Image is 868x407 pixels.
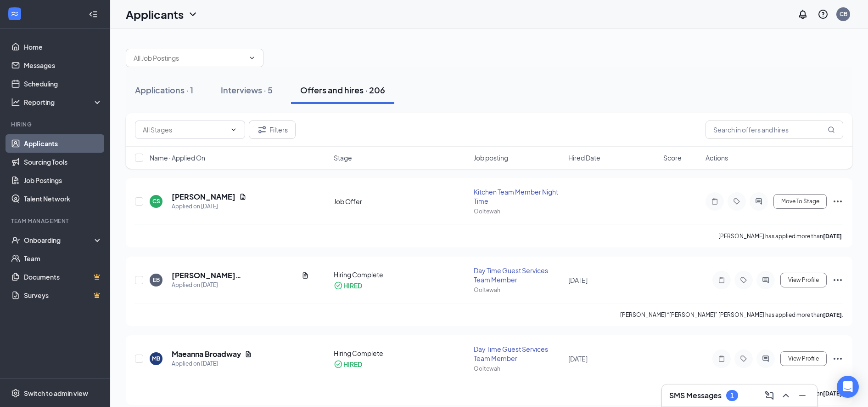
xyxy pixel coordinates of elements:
a: Home [24,38,102,56]
div: Applied on [DATE] [172,202,246,211]
div: MB [152,355,160,362]
svg: Note [709,198,720,205]
span: Name · Applied On [150,153,205,162]
a: SurveysCrown [24,286,102,304]
div: Onboarding [24,235,95,245]
button: ComposeMessage [762,388,777,403]
div: Ooltewah [474,207,563,215]
div: HIRED [343,360,362,369]
button: Minimize [795,388,810,403]
span: [DATE] [568,276,588,284]
a: Messages [24,56,102,75]
button: ChevronUp [778,388,793,403]
svg: Tag [731,198,742,205]
a: Applicants [24,134,102,153]
h1: Applicants [126,6,184,22]
div: Open Intercom Messenger [837,376,859,398]
div: Job Offer [334,197,468,206]
b: [DATE] [823,311,842,318]
svg: ActiveChat [760,276,771,284]
span: Actions [706,153,728,162]
div: HIRED [343,281,362,290]
div: Hiring Complete [334,270,468,279]
div: Interviews · 5 [221,84,273,96]
svg: Settings [11,389,20,398]
a: Team [24,249,102,268]
svg: ChevronUp [780,390,791,401]
svg: ChevronDown [248,54,256,62]
svg: ActiveChat [760,355,771,362]
div: EB [153,276,160,284]
a: Talent Network [24,189,102,208]
a: DocumentsCrown [24,268,102,286]
div: Day Time Guest Services Team Member [474,266,563,284]
b: [DATE] [823,390,842,397]
svg: Document [245,350,252,358]
h5: Maeanna Broadway [172,349,241,359]
svg: Ellipses [832,196,843,207]
div: Kitchen Team Member Night Time [474,187,563,206]
span: Job posting [474,153,508,162]
svg: Notifications [797,9,808,20]
div: Reporting [24,97,103,107]
button: Move To Stage [773,194,827,209]
input: All Stages [143,125,226,135]
svg: QuestionInfo [818,9,829,20]
div: Day Time Guest Services Team Member [474,344,563,363]
svg: ActiveChat [753,198,764,205]
span: Move To Stage [781,198,819,205]
span: Stage [334,153,352,162]
svg: MagnifyingGlass [828,126,835,133]
div: Ooltewah [474,286,563,294]
div: Applications · 1 [135,84,193,96]
p: [PERSON_NAME] “[PERSON_NAME]” [PERSON_NAME] has applied more than . [620,311,843,319]
svg: Ellipses [832,275,843,286]
h5: [PERSON_NAME] “[PERSON_NAME]” [PERSON_NAME] [172,270,298,281]
span: View Profile [788,355,819,362]
div: CB [840,10,847,18]
svg: ChevronDown [230,126,237,133]
svg: Tag [738,276,749,284]
input: All Job Postings [134,53,245,63]
svg: ComposeMessage [764,390,775,401]
svg: ChevronDown [187,9,198,20]
span: Score [663,153,682,162]
div: Hiring [11,120,101,128]
svg: Minimize [797,390,808,401]
svg: Document [239,193,246,201]
button: View Profile [780,273,827,287]
svg: WorkstreamLogo [10,9,19,18]
button: Filter Filters [249,120,296,139]
div: Applied on [DATE] [172,359,252,368]
svg: CheckmarkCircle [334,281,343,290]
svg: Tag [738,355,749,362]
span: [DATE] [568,355,588,363]
svg: CheckmarkCircle [334,360,343,369]
div: Applied on [DATE] [172,281,309,290]
div: Switch to admin view [24,389,88,398]
a: Job Postings [24,171,102,189]
span: View Profile [788,277,819,283]
span: Hired Date [568,153,600,162]
input: Search in offers and hires [706,120,843,139]
h5: [PERSON_NAME] [172,192,235,202]
svg: Document [302,272,309,279]
div: 1 [730,392,734,400]
b: [DATE] [823,233,842,240]
svg: Ellipses [832,353,843,364]
button: View Profile [780,351,827,366]
svg: Collapse [89,10,98,19]
div: Team Management [11,217,101,225]
h3: SMS Messages [669,390,722,401]
svg: UserCheck [11,235,20,245]
a: Scheduling [24,75,102,93]
svg: Note [716,355,727,362]
div: Ooltewah [474,365,563,373]
div: Hiring Complete [334,349,468,358]
div: CS [152,197,160,205]
a: Sourcing Tools [24,153,102,171]
svg: Note [716,276,727,284]
p: [PERSON_NAME] has applied more than . [718,232,843,240]
svg: Analysis [11,97,20,107]
div: Offers and hires · 206 [300,84,385,96]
